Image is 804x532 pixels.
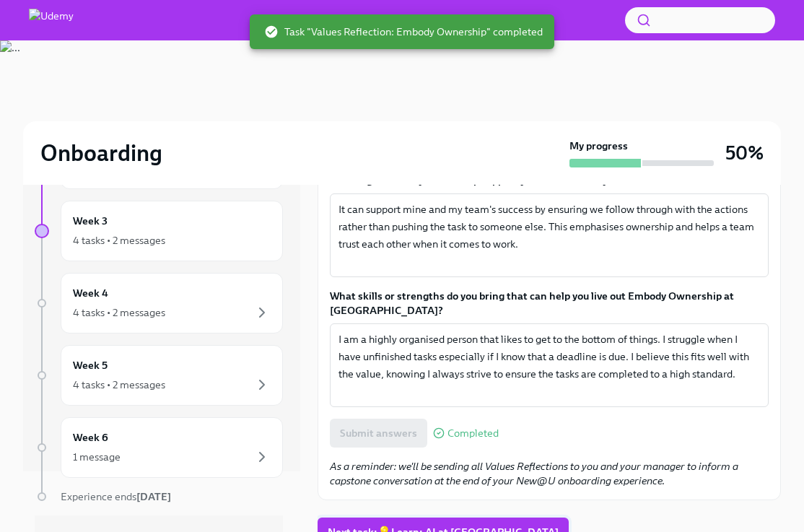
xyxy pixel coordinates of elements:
[73,213,108,229] h6: Week 3
[330,289,769,318] label: What skills or strengths do you bring that can help you live out Embody Ownership at [GEOGRAPHIC_...
[73,378,165,392] div: 4 tasks • 2 messages
[569,139,628,153] strong: My progress
[35,345,283,406] a: Week 54 tasks • 2 messages
[725,140,764,166] h3: 50%
[73,305,165,320] div: 4 tasks • 2 messages
[61,490,171,503] span: Experience ends
[73,357,108,373] h6: Week 5
[330,460,738,487] em: As a reminder: we'll be sending all Values Reflections to you and your manager to inform a capsto...
[35,417,283,478] a: Week 61 message
[447,428,499,439] span: Completed
[73,429,108,445] h6: Week 6
[338,201,760,270] textarea: It can support mine and my team's success by ensuring we follow through with the actions rather t...
[35,201,283,261] a: Week 34 tasks • 2 messages
[40,139,162,167] h2: Onboarding
[73,450,121,464] div: 1 message
[136,490,171,503] strong: [DATE]
[35,273,283,333] a: Week 44 tasks • 2 messages
[73,233,165,248] div: 4 tasks • 2 messages
[29,9,74,32] img: Udemy
[338,331,760,400] textarea: I am a highly organised person that likes to get to the bottom of things. I struggle when I have ...
[73,285,108,301] h6: Week 4
[264,25,543,39] span: Task "Values Reflection: Embody Ownership" completed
